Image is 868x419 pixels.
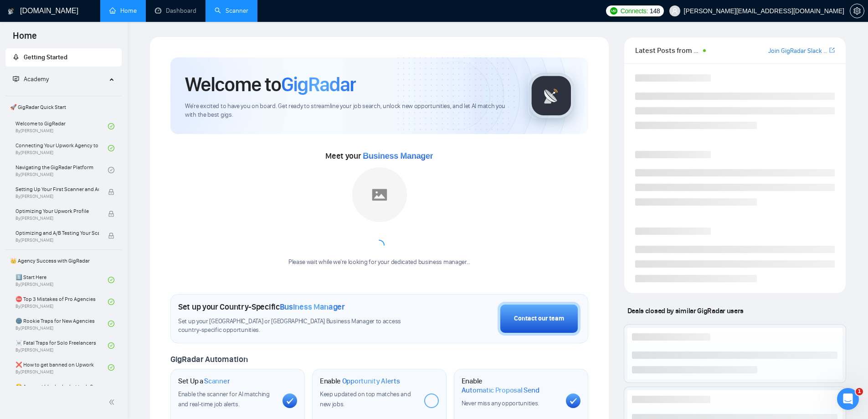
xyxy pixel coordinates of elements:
[850,7,864,15] span: setting
[108,398,118,407] span: double-left
[829,47,835,54] span: export
[15,160,108,180] a: Navigating the GigRadar PlatformBy[PERSON_NAME]
[108,321,114,327] span: check-circle
[108,167,114,173] span: check-circle
[363,151,433,160] span: Business Manager
[13,54,19,60] span: rocket
[837,388,859,410] iframe: Intercom live chat
[15,270,108,290] a: 1️⃣ Start HereBy[PERSON_NAME]
[281,72,356,97] span: GigRadar
[185,72,356,97] h1: Welcome to
[108,277,114,283] span: check-circle
[108,189,114,195] span: lock
[215,7,248,15] a: searchScanner
[15,357,108,378] a: ❌ How to get banned on UpworkBy[PERSON_NAME]
[352,167,407,222] img: placeholder.png
[108,342,114,349] span: check-circle
[462,386,539,395] span: Automatic Proposal Send
[108,364,114,371] span: check-circle
[624,303,747,319] span: Deals closed by similar GigRadar users
[850,4,864,18] button: setting
[850,7,864,15] a: setting
[529,73,574,119] img: gigradar-logo.png
[178,302,345,312] h1: Set up your Country-Specific
[514,314,564,324] div: Contact our team
[280,302,345,312] span: Business Manager
[283,258,476,267] div: Please wait while we're looking for your dedicated business manager...
[372,238,387,253] span: loading
[5,29,44,48] span: Home
[325,151,433,161] span: Meet your
[610,7,617,15] img: upwork-logo.png
[15,314,108,334] a: 🌚 Rookie Traps for New AgenciesBy[PERSON_NAME]
[15,228,99,238] span: Optimizing and A/B Testing Your Scanner for Better Results
[8,4,14,19] img: logo
[342,377,400,386] span: Opportunity Alerts
[24,53,67,61] span: Getting Started
[178,390,270,408] span: Enable the scanner for AI matching and real-time job alerts.
[462,399,539,407] span: Never miss any opportunities.
[621,6,648,16] span: Connects:
[108,145,114,151] span: check-circle
[635,45,700,56] span: Latest Posts from the GigRadar Community
[15,379,108,399] a: 😭 Account blocked: what to do?
[320,377,400,386] h1: Enable
[108,211,114,217] span: lock
[829,46,835,55] a: export
[672,8,678,14] span: user
[15,185,99,194] span: Setting Up Your First Scanner and Auto-Bidder
[108,233,114,239] span: lock
[15,336,108,356] a: ☠️ Fatal Traps for Solo FreelancersBy[PERSON_NAME]
[185,102,514,119] span: We're excited to have you on board. Get ready to streamline your job search, unlock new opportuni...
[178,317,420,335] span: Set up your [GEOGRAPHIC_DATA] or [GEOGRAPHIC_DATA] Business Manager to access country-specific op...
[15,292,108,312] a: ⛔ Top 3 Mistakes of Pro AgenciesBy[PERSON_NAME]
[170,354,247,364] span: GigRadar Automation
[462,377,559,394] h1: Enable
[15,207,99,216] span: Optimizing Your Upwork Profile
[768,46,827,56] a: Join GigRadar Slack Community
[15,138,108,158] a: Connecting Your Upwork Agency to GigRadarBy[PERSON_NAME]
[15,238,99,243] span: By [PERSON_NAME]
[109,7,137,15] a: homeHome
[178,377,230,386] h1: Set Up a
[320,390,411,408] span: Keep updated on top matches and new jobs.
[856,388,863,395] span: 1
[108,299,114,305] span: check-circle
[15,194,99,199] span: By [PERSON_NAME]
[13,75,49,83] span: Academy
[24,75,49,83] span: Academy
[204,377,230,386] span: Scanner
[6,98,121,116] span: 🚀 GigRadar Quick Start
[650,6,660,16] span: 148
[13,76,19,82] span: fund-projection-screen
[108,123,114,129] span: check-circle
[15,216,99,221] span: By [PERSON_NAME]
[15,116,108,136] a: Welcome to GigRadarBy[PERSON_NAME]
[5,48,122,67] li: Getting Started
[498,302,580,336] button: Contact our team
[6,252,121,270] span: 👑 Agency Success with GigRadar
[155,7,196,15] a: dashboardDashboard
